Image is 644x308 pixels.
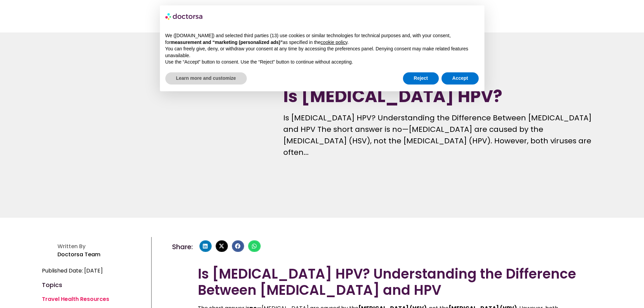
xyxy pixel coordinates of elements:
[42,55,266,195] img: is cold sore hpv
[171,40,283,45] strong: measurement and “marketing (personalized ads)”
[165,32,479,46] p: We ([DOMAIN_NAME]) and selected third parties (13) use cookies or similar technologies for techni...
[165,11,203,22] img: logo
[42,266,103,276] span: Published Date: [DATE]
[42,282,147,288] h4: Topics
[42,295,109,303] a: Travel Health Resources
[57,250,147,259] p: Doctorsa Team
[165,59,479,66] p: Use the “Accept” button to consent. Use the “Reject” button to continue without accepting.
[172,243,193,250] h4: Share:
[283,87,602,105] h1: Is [MEDICAL_DATA] HPV?
[57,243,147,250] h4: Written By
[442,72,479,85] button: Accept
[165,72,247,85] button: Learn more and customize
[216,240,228,252] div: Share on x-twitter
[403,72,439,85] button: Reject
[320,40,347,45] a: cookie policy
[199,240,212,252] div: Share on linkedin
[248,240,260,252] div: Share on whatsapp
[232,240,244,252] div: Share on facebook
[283,112,602,158] p: Is [MEDICAL_DATA] HPV? Understanding the Difference Between [MEDICAL_DATA] and HPV The short answ...
[165,46,479,59] p: You can freely give, deny, or withdraw your consent at any time by accessing the preferences pane...
[198,266,576,298] h2: Is [MEDICAL_DATA] HPV? Understanding the Difference Between [MEDICAL_DATA] and HPV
